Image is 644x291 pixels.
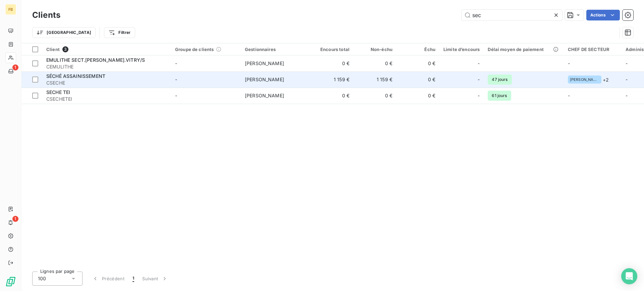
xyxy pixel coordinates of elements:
[175,93,177,98] span: -
[46,57,145,63] span: EMULITHE SECT.[PERSON_NAME].VITRY/S
[568,47,618,52] div: CHEF DE SECTEUR
[354,55,396,71] td: 0 €
[46,73,105,79] span: SÉCHÉ ASSAINISSEMENT
[5,66,16,77] a: 1
[478,76,480,83] span: -
[46,96,167,102] span: CSECHETEI
[311,55,354,71] td: 0 €
[568,93,570,98] span: -
[315,47,350,52] div: Encours total
[488,75,512,85] span: 47 jours
[354,71,396,88] td: 1 159 €
[586,10,620,20] button: Actions
[5,4,16,15] div: FB
[38,275,46,282] span: 100
[311,71,354,88] td: 1 159 €
[603,76,609,83] span: + 2
[626,93,628,98] span: -
[46,89,70,95] span: SECHE TEI
[46,47,60,52] span: Client
[5,276,16,287] img: Logo LeanPay
[46,63,167,70] span: CEMULITHE
[12,64,18,70] span: 1
[245,60,284,66] span: [PERSON_NAME]
[358,47,392,52] div: Non-échu
[245,47,307,52] div: Gestionnaires
[62,46,68,52] span: 3
[488,47,559,52] div: Délai moyen de paiement
[462,10,562,20] input: Rechercher
[621,268,637,284] div: Open Intercom Messenger
[478,92,480,99] span: -
[245,93,284,98] span: [PERSON_NAME]
[443,47,480,52] div: Limite d’encours
[12,216,18,222] span: 1
[570,78,599,82] span: [PERSON_NAME][EMAIL_ADDRESS][DOMAIN_NAME]
[128,272,138,286] button: 1
[245,77,284,82] span: [PERSON_NAME]
[88,272,128,286] button: Précédent
[400,47,435,52] div: Échu
[568,60,570,66] span: -
[396,88,439,104] td: 0 €
[32,27,96,38] button: [GEOGRAPHIC_DATA]
[175,77,177,82] span: -
[488,91,511,101] span: 61 jours
[626,77,628,82] span: -
[175,60,177,66] span: -
[175,47,214,52] span: Groupe de clients
[626,60,628,66] span: -
[32,9,60,21] h3: Clients
[311,88,354,104] td: 0 €
[478,60,480,67] span: -
[396,71,439,88] td: 0 €
[104,27,135,38] button: Filtrer
[354,88,396,104] td: 0 €
[46,80,167,86] span: CSECHE
[138,272,172,286] button: Suivant
[132,275,134,282] span: 1
[396,55,439,71] td: 0 €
